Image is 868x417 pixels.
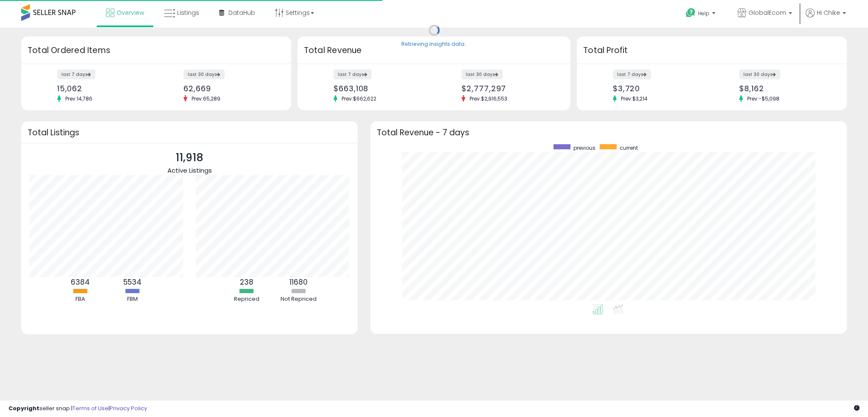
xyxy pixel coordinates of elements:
[57,70,95,79] label: last 7 days
[273,295,324,303] div: Not Repriced
[613,70,651,79] label: last 7 days
[462,70,503,79] label: last 30 days
[334,70,372,79] label: last 7 days
[748,8,786,17] span: GlobalEcom
[117,8,144,17] span: Overview
[739,84,832,93] div: $8,162
[620,144,638,151] span: current
[107,295,158,303] div: FBM
[573,144,595,151] span: previous
[289,277,308,287] b: 11680
[462,84,556,93] div: $2,777,297
[28,129,351,136] h3: Total Listings
[806,8,846,28] a: Hi Chike
[583,45,840,56] h3: Total Profit
[71,277,90,287] b: 6384
[685,8,696,18] i: Get Help
[167,150,212,166] p: 11,918
[698,10,709,17] span: Help
[123,277,142,287] b: 5534
[613,84,706,93] div: $3,720
[184,84,276,93] div: 62,669
[61,95,97,102] span: Prev: 14,786
[617,95,652,102] span: Prev: $3,214
[743,95,784,102] span: Prev: -$5,098
[240,277,253,287] b: 238
[401,41,467,48] div: Retrieving insights data..
[337,95,381,102] span: Prev: $662,622
[55,295,106,303] div: FBA
[177,8,199,17] span: Listings
[304,45,564,56] h3: Total Revenue
[228,8,255,17] span: DataHub
[334,84,428,93] div: $663,108
[679,1,724,28] a: Help
[377,129,840,136] h3: Total Revenue - 7 days
[817,8,840,17] span: Hi Chike
[167,166,212,175] span: Active Listings
[739,70,780,79] label: last 30 days
[28,45,285,56] h3: Total Ordered Items
[187,95,225,102] span: Prev: 65,289
[465,95,512,102] span: Prev: $2,916,553
[184,70,225,79] label: last 30 days
[57,84,150,93] div: 15,062
[221,295,272,303] div: Repriced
